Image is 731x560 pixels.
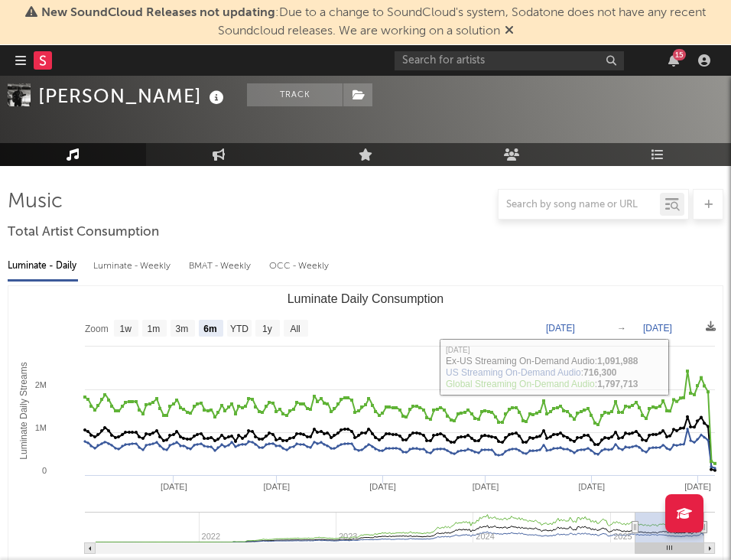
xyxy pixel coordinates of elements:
[38,83,228,109] div: [PERSON_NAME]
[8,253,78,279] div: Luminate - Daily
[35,423,47,432] text: 1M
[148,324,161,334] text: 1m
[8,223,159,242] span: Total Artist Consumption
[41,7,706,37] span: : Due to a change to SoundCloud's system, Sodatone does not have any recent Soundcloud releases. ...
[673,49,686,60] div: 15
[262,324,272,334] text: 1y
[247,83,343,106] button: Track
[203,324,216,334] text: 6m
[668,54,679,67] button: 15
[369,482,396,491] text: [DATE]
[176,324,189,334] text: 3m
[473,482,499,491] text: [DATE]
[505,25,514,37] span: Dismiss
[35,380,47,389] text: 2M
[120,324,132,334] text: 1w
[189,253,254,279] div: BMAT - Weekly
[18,362,29,459] text: Luminate Daily Streams
[230,324,249,334] text: YTD
[93,253,174,279] div: Luminate - Weekly
[42,466,47,475] text: 0
[290,324,300,334] text: All
[269,253,330,279] div: OCC - Weekly
[161,482,187,491] text: [DATE]
[578,482,605,491] text: [DATE]
[288,292,444,305] text: Luminate Daily Consumption
[263,482,290,491] text: [DATE]
[499,199,660,211] input: Search by song name or URL
[617,323,626,334] text: →
[684,482,711,491] text: [DATE]
[546,323,575,334] text: [DATE]
[395,51,624,70] input: Search for artists
[643,323,672,334] text: [DATE]
[41,7,275,19] span: New SoundCloud Releases not updating
[85,324,109,334] text: Zoom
